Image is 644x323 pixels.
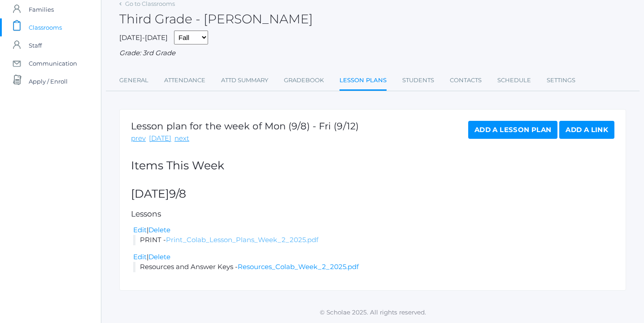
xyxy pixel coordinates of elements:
[101,308,644,317] p: © Scholae 2025. All rights reserved.
[29,72,68,90] span: Apply / Enroll
[131,121,359,131] h1: Lesson plan for the week of Mon (9/8) - Fri (9/12)
[133,225,614,235] div: |
[148,252,170,261] a: Delete
[133,252,614,262] div: |
[559,121,614,139] a: Add a Link
[497,71,531,89] a: Schedule
[119,48,626,58] div: Grade: 3rd Grade
[133,252,147,261] a: Edit
[164,71,205,89] a: Attendance
[131,210,614,218] h5: Lessons
[29,36,42,54] span: Staff
[450,71,482,89] a: Contacts
[131,133,146,144] a: prev
[468,121,557,139] a: Add a Lesson Plan
[149,133,171,144] a: [DATE]
[119,71,148,89] a: General
[238,262,359,271] a: Resources_Colab_Week_2_2025.pdf
[174,133,189,144] a: next
[131,188,614,200] h2: [DATE]
[339,71,387,91] a: Lesson Plans
[547,71,575,89] a: Settings
[402,71,434,89] a: Students
[221,71,268,89] a: Attd Summary
[169,187,186,200] span: 9/8
[133,226,147,234] a: Edit
[119,12,313,26] h2: Third Grade - [PERSON_NAME]
[119,33,168,42] span: [DATE]-[DATE]
[131,159,614,172] h2: Items This Week
[133,262,614,272] li: Resources and Answer Keys -
[133,235,614,245] li: PRINT -
[29,18,62,36] span: Classrooms
[29,0,54,18] span: Families
[29,54,77,72] span: Communication
[166,235,318,244] a: Print_Colab_Lesson_Plans_Week_2_2025.pdf
[284,71,324,89] a: Gradebook
[148,226,170,234] a: Delete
